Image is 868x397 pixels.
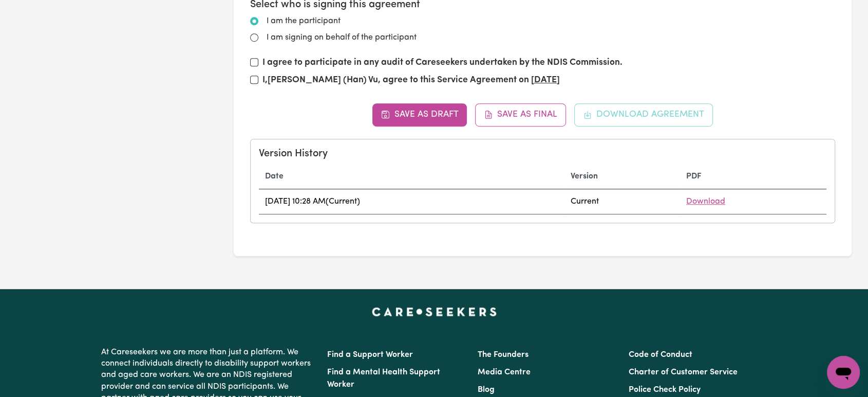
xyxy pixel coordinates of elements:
label: I agree to participate in any audit of Careseekers undertaken by the NDIS Commission. [262,56,622,69]
td: [DATE] 10:28 AM (Current) [259,189,564,214]
th: PDF [680,164,826,189]
a: Find a Mental Health Support Worker [327,368,440,389]
a: Download [686,197,725,206]
a: Police Check Policy [629,386,701,394]
a: Charter of Customer Service [629,368,738,376]
strong: [PERSON_NAME] (Han) Vu [268,76,378,84]
h5: Version History [259,148,827,160]
a: Code of Conduct [629,351,692,359]
label: I am signing on behalf of the participant [267,31,417,44]
button: Save as Draft [372,103,467,126]
button: Save as Final [475,103,566,126]
a: Media Centre [478,368,531,376]
iframe: Button to launch messaging window [827,356,860,389]
u: [DATE] [531,76,560,84]
th: Date [259,164,564,189]
a: The Founders [478,351,529,359]
a: Careseekers home page [372,308,497,316]
a: Find a Support Worker [327,351,413,359]
label: I am the participant [267,15,341,27]
th: Version [564,164,680,189]
label: I, , agree to this Service Agreement on [262,74,560,87]
a: Blog [478,386,495,394]
td: Current [564,189,680,214]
